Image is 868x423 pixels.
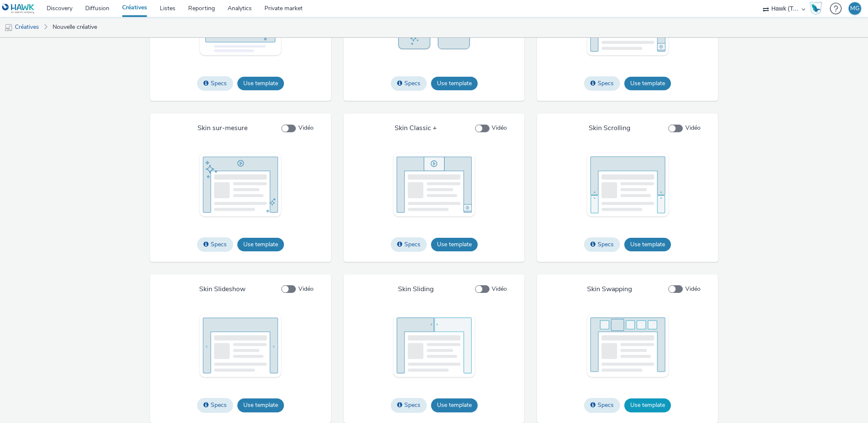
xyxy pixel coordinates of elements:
h4: Skin Scrolling [589,124,630,133]
button: Specs [197,76,233,91]
img: mobile [4,23,13,32]
button: Specs [197,237,233,252]
h4: Skin Slideshow [199,285,245,294]
button: Specs [391,237,427,252]
img: thumbnail of rich media template [585,152,670,218]
h4: Skin Sliding [398,285,434,294]
a: Nouvelle créative [48,17,101,37]
button: Use template [624,398,671,412]
button: Specs [584,76,620,91]
span: Vidéo [685,124,701,132]
button: Use template [237,238,284,251]
span: Vidéo [298,285,314,293]
div: MG [850,2,860,15]
img: Hawk Academy [810,2,822,15]
img: thumbnail of rich media template [198,152,283,218]
button: Use template [431,398,478,412]
a: Hawk Academy [810,2,826,15]
img: thumbnail of rich media template [392,152,476,218]
button: Use template [431,238,478,251]
h4: Skin Classic + [395,124,437,133]
button: Use template [431,77,478,90]
button: Specs [584,398,620,412]
span: Vidéo [298,124,314,132]
img: thumbnail of rich media template [392,313,476,379]
h4: Skin Swapping [587,285,632,294]
button: Specs [391,76,427,91]
span: Vidéo [492,285,507,293]
button: Specs [584,237,620,252]
button: Use template [237,77,284,90]
span: Vidéo [492,124,507,132]
img: undefined Logo [2,3,35,14]
button: Use template [237,398,284,412]
button: Use template [624,238,671,251]
button: Specs [391,398,427,412]
h4: Skin sur-mesure [198,124,248,133]
img: thumbnail of rich media template [585,313,670,379]
button: Specs [197,398,233,412]
button: Use template [624,77,671,90]
span: Vidéo [685,285,701,293]
img: thumbnail of rich media template [198,313,283,379]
